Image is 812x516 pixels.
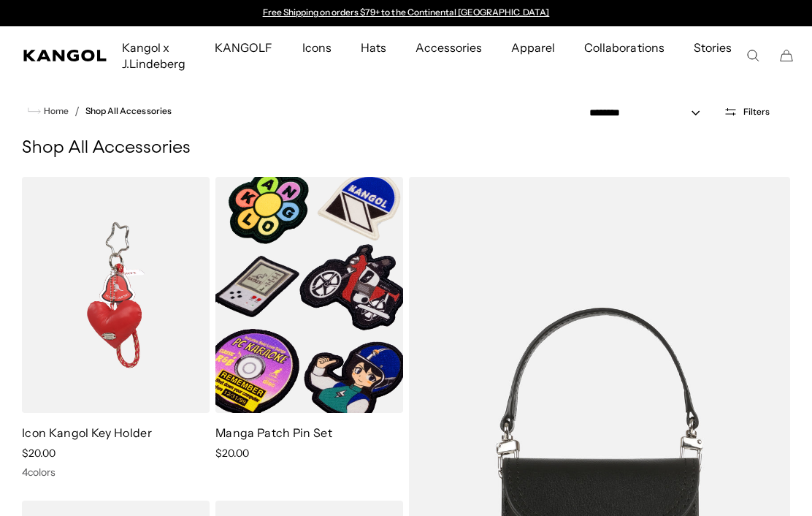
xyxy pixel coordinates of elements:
[743,107,770,117] span: Filters
[107,26,200,85] a: Kangol x J.Lindeberg
[679,26,746,85] a: Stories
[288,26,346,69] a: Icons
[22,425,152,440] a: Icon Kangol Key Holder
[215,425,332,440] a: Manga Patch Pin Set
[256,7,556,19] div: Announcement
[22,177,210,413] img: Icon Kangol Key Holder
[215,447,249,460] span: $20.00
[302,26,332,69] span: Icons
[22,466,210,479] div: 4 colors
[215,26,272,69] span: KANGOLF
[263,7,550,18] a: Free Shipping on orders $79+ to the Continental [GEOGRAPHIC_DATA]
[200,26,287,69] a: KANGOLF
[256,7,556,19] slideshow-component: Announcement bar
[361,26,386,69] span: Hats
[584,26,664,69] span: Collaborations
[715,105,778,118] button: Open filters
[22,447,55,460] span: $20.00
[511,26,555,69] span: Apparel
[85,106,172,116] a: Shop All Accessories
[22,137,790,159] h1: Shop All Accessories
[346,26,401,69] a: Hats
[41,106,69,116] span: Home
[570,26,678,69] a: Collaborations
[401,26,497,69] a: Accessories
[780,49,793,62] button: Cart
[23,50,107,61] a: Kangol
[583,105,715,121] select: Sort by: Featured
[497,26,570,69] a: Apparel
[694,26,732,85] span: Stories
[746,49,759,62] summary: Search here
[215,177,403,413] img: Manga Patch Pin Set
[122,26,185,85] span: Kangol x J.Lindeberg
[256,7,556,19] div: 1 of 2
[415,26,482,69] span: Accessories
[69,102,80,120] li: /
[28,105,69,118] a: Home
